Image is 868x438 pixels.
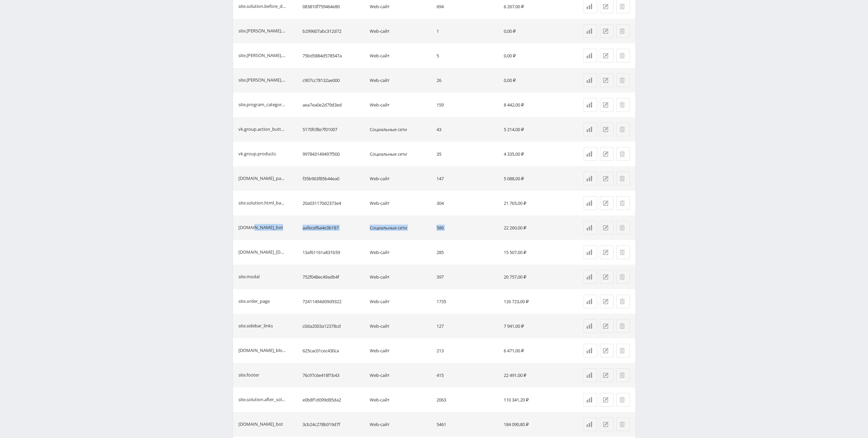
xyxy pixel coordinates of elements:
[434,240,501,265] td: 285
[434,43,501,68] td: 5
[600,172,614,185] button: Редактировать
[238,298,270,306] div: site.order_page
[600,49,614,62] button: Редактировать
[616,147,630,161] button: Удалить
[616,368,630,382] button: Удалить
[501,387,568,412] td: 110 341,20 ₽
[501,19,568,43] td: 0,00 ₽
[434,191,501,215] td: 304
[600,344,614,357] button: Редактировать
[584,24,597,38] a: Статистика
[501,289,568,314] td: 126 723,00 ₽
[600,24,614,38] button: Редактировать
[238,322,273,330] div: site.sidebar_links
[616,245,630,259] button: Удалить
[367,68,434,93] td: Web-сайт
[300,191,367,215] td: 20a031170d2373e4
[501,93,568,117] td: 8 442,00 ₽
[300,338,367,363] td: 625cac01cec430ca
[600,368,614,382] button: Редактировать
[367,387,434,412] td: Web-сайт
[501,68,568,93] td: 0,00 ₽
[367,289,434,314] td: Web-сайт
[501,142,568,166] td: 4 335,00 ₽
[238,126,286,133] div: vk.group.action_button
[584,147,597,161] a: Статистика
[367,363,434,387] td: Web-сайт
[584,295,597,308] a: Статистика
[367,215,434,240] td: Социальные сети
[584,73,597,87] a: Статистика
[600,245,614,259] button: Редактировать
[238,3,286,11] div: site.solution.before_description
[501,43,568,68] td: 0,00 ₽
[367,412,434,437] td: Web-сайт
[238,249,286,256] div: [DOMAIN_NAME]_[DOMAIN_NAME]_form
[616,393,630,407] button: Удалить
[584,196,597,210] a: Статистика
[367,166,434,191] td: Web-сайт
[584,49,597,62] a: Статистика
[238,199,286,207] div: site.solution.html_banner_after_solution
[238,150,276,158] div: vk.group.products
[584,319,597,333] a: Статистика
[434,117,501,142] td: 43
[600,319,614,333] button: Редактировать
[584,368,597,382] a: Статистика
[600,393,614,407] button: Редактировать
[616,172,630,185] button: Удалить
[300,363,367,387] td: 76c97c6e418f1b43
[434,338,501,363] td: 213
[600,196,614,210] button: Редактировать
[238,52,286,60] div: site.[PERSON_NAME].category.before_results
[434,19,501,43] td: 1
[616,123,630,136] button: Удалить
[367,93,434,117] td: Web-сайт
[300,166,367,191] td: f35b963f85b44ea0
[616,418,630,431] button: Удалить
[238,273,260,281] div: site.modal
[300,93,367,117] td: aea7ea0e2d79d3ed
[584,393,597,407] a: Статистика
[584,344,597,357] a: Статистика
[434,412,501,437] td: 5461
[300,265,367,289] td: 752f048ec49adb4f
[616,221,630,235] button: Удалить
[616,196,630,210] button: Удалить
[300,240,367,265] td: 13af61161a831b59
[367,265,434,289] td: Web-сайт
[616,270,630,284] button: Удалить
[434,363,501,387] td: 415
[367,314,434,338] td: Web-сайт
[300,215,367,240] td: aafecef6a4e3b187
[501,240,568,265] td: 15 507,00 ₽
[367,191,434,215] td: Web-сайт
[600,73,614,87] button: Редактировать
[238,27,286,35] div: site.[PERSON_NAME].solution.after_answer
[616,98,630,112] button: Удалить
[600,221,614,235] button: Редактировать
[584,245,597,259] a: Статистика
[300,387,367,412] td: e0b8f1d099d85da2
[367,338,434,363] td: Web-сайт
[238,76,286,84] div: site.[PERSON_NAME].solution.before_description
[501,191,568,215] td: 21 765,00 ₽
[238,396,286,404] div: site.solution.after_solution_3_field_plus_girl
[600,98,614,112] button: Редактировать
[600,147,614,161] button: Редактировать
[434,265,501,289] td: 397
[434,68,501,93] td: 26
[616,49,630,62] button: Удалить
[300,117,367,142] td: 5170fcf8e7f01007
[501,215,568,240] td: 22 260,00 ₽
[501,314,568,338] td: 7 941,00 ₽
[584,98,597,112] a: Статистика
[584,172,597,185] a: Статистика
[300,289,367,314] td: 72411494d09d9322
[367,240,434,265] td: Web-сайт
[300,68,367,93] td: c907cc78132ae000
[600,295,614,308] button: Редактировать
[501,265,568,289] td: 20 757,00 ₽
[300,314,367,338] td: c0da2003a12378cd
[300,142,367,166] td: 997843149497f500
